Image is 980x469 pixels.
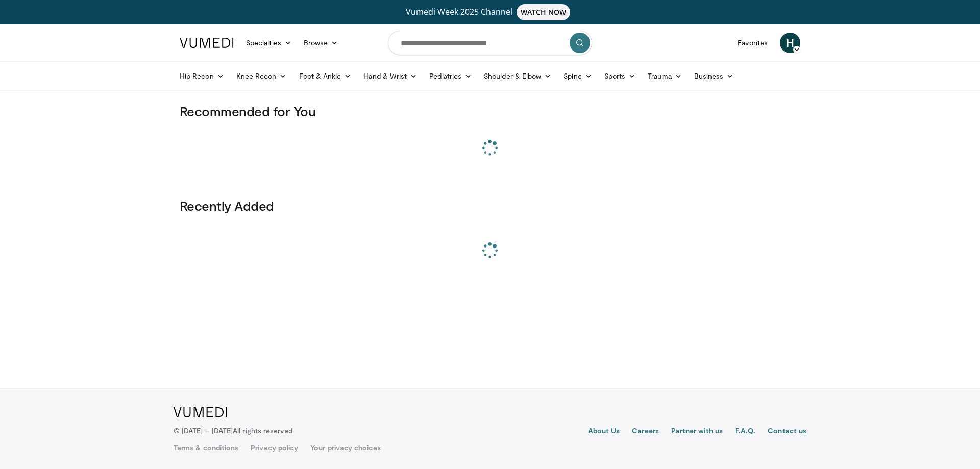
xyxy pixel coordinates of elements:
h3: Recommended for You [180,103,800,119]
a: About Us [588,426,620,438]
a: Hand & Wrist [357,66,423,86]
img: VuMedi Logo [180,38,234,48]
h3: Recently Added [180,198,800,214]
a: Shoulder & Elbow [478,66,557,86]
a: Specialties [240,33,298,53]
a: Pediatrics [423,66,478,86]
a: Contact us [768,426,806,438]
a: Partner with us [671,426,723,438]
a: F.A.Q. [735,426,755,438]
a: Foot & Ankle [293,66,358,86]
span: All rights reserved [233,426,292,435]
a: Privacy policy [251,442,298,453]
a: Business [688,66,740,86]
a: Vumedi Week 2025 ChannelWATCH NOW [181,4,799,20]
a: Careers [632,426,659,438]
img: VuMedi Logo [174,407,227,417]
a: Sports [598,66,642,86]
input: Search topics, interventions [388,31,592,55]
a: H [780,33,800,53]
a: Your privacy choices [310,442,380,453]
a: Favorites [731,33,774,53]
a: Browse [298,33,345,53]
a: Knee Recon [230,66,293,86]
span: WATCH NOW [517,4,571,20]
a: Spine [557,66,598,86]
p: © [DATE] – [DATE] [174,426,293,436]
a: Hip Recon [174,66,230,86]
a: Terms & conditions [174,442,238,453]
a: Trauma [642,66,688,86]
